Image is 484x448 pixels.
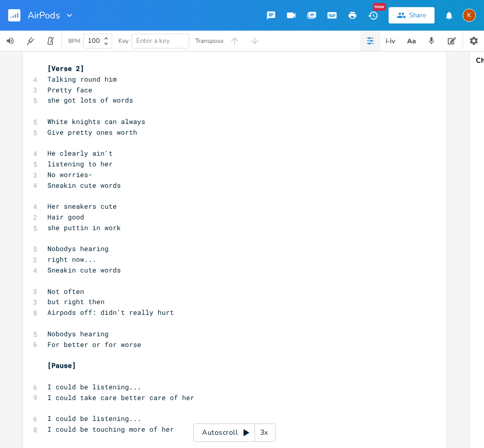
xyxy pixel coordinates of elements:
span: I could take care better care of her [47,393,194,402]
span: she puttin in work [47,223,121,232]
span: No worries- [47,170,92,179]
div: Autoscroll [193,424,276,442]
div: Kat [463,9,476,22]
button: New [363,6,383,24]
span: Hair good [47,212,84,221]
span: she got lots of words [47,95,133,105]
div: BPM [68,38,80,44]
span: Nobodys hearing [47,329,109,338]
span: Her sneakers cute [47,202,117,211]
button: Share [389,7,435,23]
span: listening to her [47,159,113,168]
span: I could be touching more of her [47,425,174,434]
span: AirPods [28,11,60,20]
button: K [463,4,476,27]
span: Pretty face [47,85,92,94]
span: For better or for worse [47,340,141,349]
span: I could be listening... [47,414,141,423]
span: [Verse 2] [47,64,84,73]
div: Share [409,11,426,20]
div: New [373,3,386,11]
span: I could be listening... [47,382,141,391]
span: right now... [47,255,96,264]
span: Sneakin cute words [47,181,121,190]
span: Talking round him [47,74,117,84]
div: Key [118,38,129,44]
span: Not often [47,287,84,296]
span: He clearly ain't [47,148,113,158]
span: Give pretty ones worth [47,128,137,137]
span: but right then [47,297,105,306]
span: Sneakin cute words [47,265,121,275]
span: White knights can always [47,117,145,126]
span: Airpods off: didn't really hurt [47,308,174,317]
div: 3x [255,424,273,442]
div: Transpose [195,38,223,44]
span: Nobodys hearing [47,244,109,253]
span: Enter a key [136,36,170,45]
span: [Pause] [47,361,76,370]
